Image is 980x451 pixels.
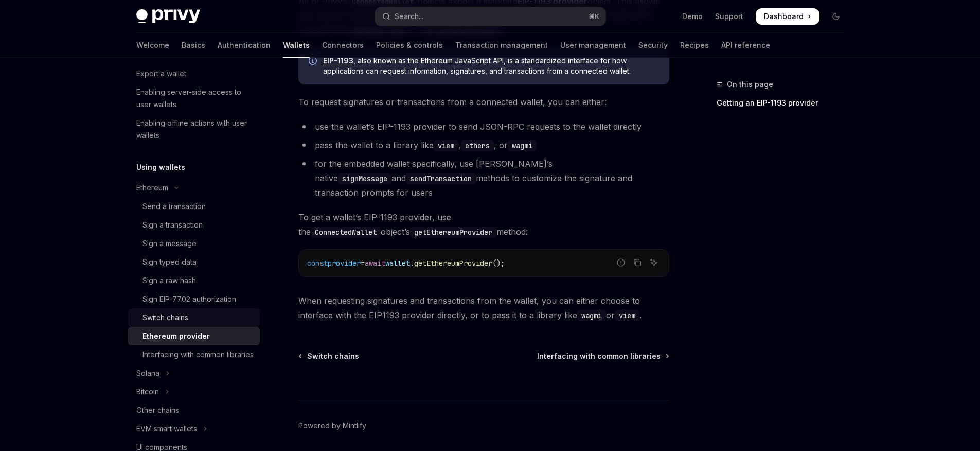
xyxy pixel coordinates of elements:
[298,421,366,431] a: Powered by Mintlify
[128,420,260,438] button: Toggle EVM smart wallets section
[298,95,669,109] span: To request signatures or transactions from a connected wallet, you can either:
[434,140,458,151] code: viem
[560,33,626,58] a: User management
[361,258,365,268] span: =
[406,173,476,184] code: sendTransaction
[136,386,159,398] div: Bitcoin
[128,290,260,308] a: Sign EIP-7702 authorization
[136,117,254,142] div: Enabling offline actions with user wallets
[128,83,260,114] a: Enabling server-side access to user wallets
[455,33,548,58] a: Transaction management
[756,8,819,25] a: Dashboard
[577,310,606,321] code: wagmi
[298,293,669,322] span: When requesting signatures and transactions from the wallet, you can either choose to interface w...
[142,311,188,324] div: Switch chains
[647,256,661,269] button: Ask AI
[764,11,804,22] span: Dashboard
[338,173,391,184] code: signMessage
[128,345,260,364] a: Interfacing with common libraries
[680,33,709,58] a: Recipes
[128,401,260,420] a: Other chains
[128,253,260,271] a: Sign typed data
[537,351,661,361] span: Interfacing with common libraries
[128,308,260,327] a: Switch chains
[128,383,260,401] button: Toggle Bitcoin section
[323,56,353,65] a: EIP-1193
[136,161,185,174] h5: Using wallets
[128,114,260,145] a: Enabling offline actions with user wallets
[136,404,179,417] div: Other chains
[615,310,639,321] code: viem
[638,33,668,58] a: Security
[142,293,236,305] div: Sign EIP-7702 authorization
[128,197,260,216] a: Send a transaction
[307,351,359,361] span: Switch chains
[136,367,159,379] div: Solana
[136,33,169,58] a: Welcome
[508,140,537,151] code: wagmi
[142,349,254,361] div: Interfacing with common libraries
[136,423,197,435] div: EVM smart wallets
[299,351,359,361] a: Switch chains
[395,10,423,23] div: Search...
[492,258,505,268] span: ();
[307,258,328,268] span: const
[715,11,743,22] a: Support
[136,9,200,24] img: dark logo
[136,182,168,194] div: Ethereum
[298,157,669,200] li: for the embedded wallet specifically, use [PERSON_NAME]’s native and methods to customize the sig...
[589,12,599,21] span: ⌘ K
[283,33,310,58] a: Wallets
[128,364,260,383] button: Toggle Solana section
[375,7,605,26] button: Open search
[376,33,443,58] a: Policies & controls
[322,33,364,58] a: Connectors
[717,95,852,111] a: Getting an EIP-1193 provider
[298,138,669,152] li: pass the wallet to a library like , , or
[682,11,703,22] a: Demo
[182,33,205,58] a: Basics
[142,200,206,213] div: Send a transaction
[410,227,496,238] code: getEthereumProvider
[311,227,381,238] code: ConnectedWallet
[142,237,197,250] div: Sign a message
[414,258,492,268] span: getEthereumProvider
[142,219,203,231] div: Sign a transaction
[136,86,254,111] div: Enabling server-side access to user wallets
[128,271,260,290] a: Sign a raw hash
[410,258,414,268] span: .
[218,33,271,58] a: Authentication
[328,258,361,268] span: provider
[828,8,844,25] button: Toggle dark mode
[631,256,644,269] button: Copy the contents from the code block
[142,274,196,287] div: Sign a raw hash
[128,216,260,234] a: Sign a transaction
[142,330,210,342] div: Ethereum provider
[309,57,319,67] svg: Info
[323,56,659,76] span: , also known as the Ethereum JavaScript API, is a standardized interface for how applications can...
[461,140,494,151] code: ethers
[614,256,628,269] button: Report incorrect code
[537,351,668,361] a: Interfacing with common libraries
[298,119,669,134] li: use the wallet’s EIP-1193 provider to send JSON-RPC requests to the wallet directly
[298,210,669,239] span: To get a wallet’s EIP-1193 provider, use the object’s method:
[128,234,260,253] a: Sign a message
[721,33,770,58] a: API reference
[385,258,410,268] span: wallet
[365,258,385,268] span: await
[727,78,773,91] span: On this page
[128,179,260,197] button: Toggle Ethereum section
[128,327,260,345] a: Ethereum provider
[142,256,197,268] div: Sign typed data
